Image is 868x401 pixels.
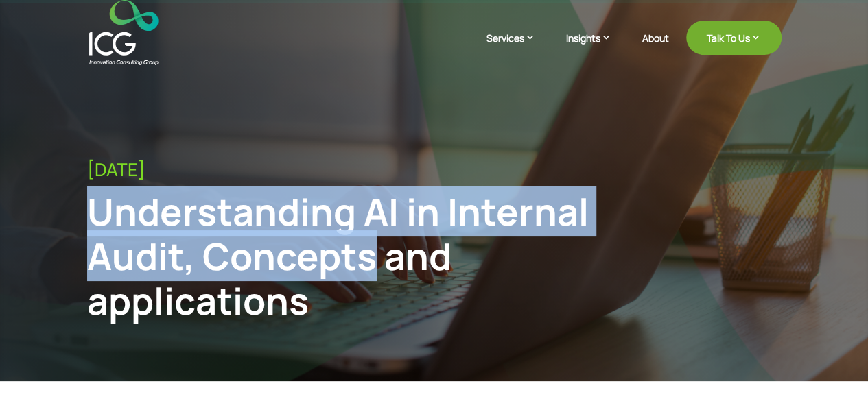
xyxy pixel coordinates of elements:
[642,33,669,65] a: About
[486,31,549,65] a: Services
[566,31,625,65] a: Insights
[87,159,782,180] div: [DATE]
[87,189,622,322] div: Understanding AI in Internal Audit, Concepts and applications
[686,21,782,55] a: Talk To Us
[640,253,868,401] iframe: Chat Widget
